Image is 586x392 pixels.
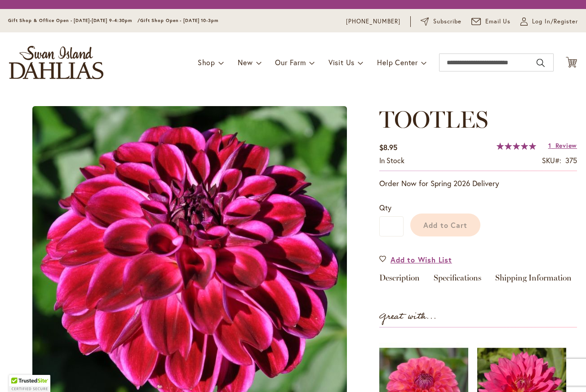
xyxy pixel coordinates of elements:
[379,254,452,265] a: Add to Wish List
[329,58,355,67] span: Visit Us
[379,309,437,324] strong: Great with...
[275,58,306,67] span: Our Farm
[238,58,253,67] span: New
[471,17,511,26] a: Email Us
[8,18,140,23] span: Gift Shop & Office Open - [DATE]-[DATE] 9-4:30pm /
[346,17,400,26] a: [PHONE_NUMBER]
[421,17,462,26] a: Subscribe
[532,17,578,26] span: Log In/Register
[391,254,452,265] span: Add to Wish List
[198,58,215,67] span: Shop
[379,156,404,166] div: Availability
[485,17,511,26] span: Email Us
[377,58,418,67] span: Help Center
[548,141,577,150] a: 1 Review
[379,105,488,134] span: TOOTLES
[379,274,420,287] a: Description
[379,143,397,152] span: $8.95
[140,18,218,23] span: Gift Shop Open - [DATE] 10-3pm
[537,56,545,70] button: Search
[379,156,404,165] span: In stock
[542,156,561,165] strong: SKU
[433,17,462,26] span: Subscribe
[520,17,578,26] a: Log In/Register
[9,375,50,392] div: TrustedSite Certified
[379,203,391,212] span: Qty
[9,46,103,79] a: store logo
[434,274,481,287] a: Specifications
[555,141,577,150] span: Review
[379,274,577,287] div: Detailed Product Info
[497,143,536,150] div: 100%
[565,156,577,166] div: 375
[495,274,572,287] a: Shipping Information
[379,178,577,189] p: Order Now for Spring 2026 Delivery
[548,141,551,150] span: 1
